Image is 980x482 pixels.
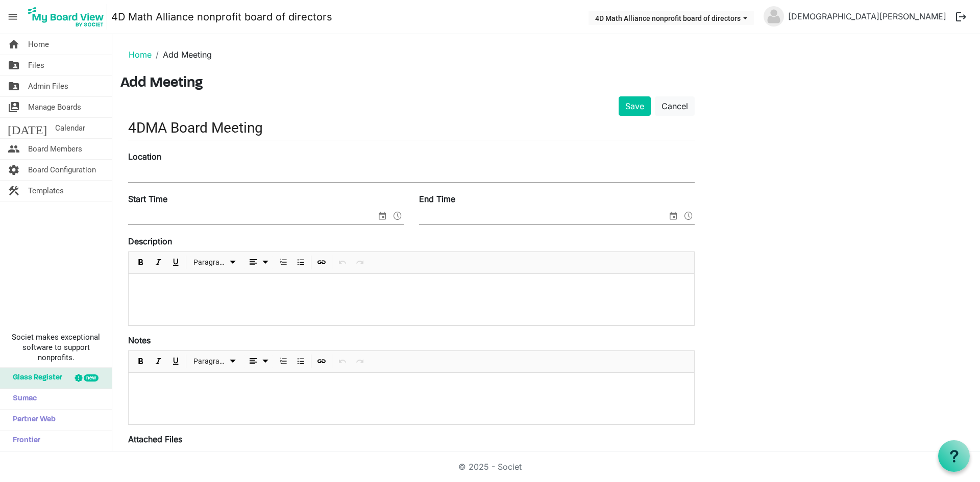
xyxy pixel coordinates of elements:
div: Insert Link [313,252,330,273]
a: 4D Math Alliance nonprofit board of directors [111,7,332,27]
span: [DATE] [8,118,47,138]
button: Numbered List [277,256,290,269]
button: Insert Link [315,355,329,368]
span: folder_shared [8,76,20,96]
div: Bulleted List [292,252,309,273]
span: Files [28,55,44,75]
button: logout [950,6,972,28]
span: select [667,209,679,222]
div: Formats [188,351,242,372]
a: [DEMOGRAPHIC_DATA][PERSON_NAME] [784,6,950,27]
label: End Time [419,193,455,205]
label: Start Time [128,193,167,205]
span: Manage Boards [28,97,81,117]
span: home [8,34,20,55]
span: Home [28,34,49,55]
span: switch_account [8,97,20,117]
span: Societ makes exceptional software to support nonprofits. [5,332,107,363]
label: Attached Files [128,433,182,445]
span: menu [3,7,22,27]
div: Numbered List [275,351,292,372]
div: Italic [150,351,167,372]
span: people [8,139,20,159]
img: My Board View Logo [25,4,107,30]
button: Bold [134,355,148,368]
div: Numbered List [275,252,292,273]
button: Numbered List [277,355,290,368]
span: Frontier [8,430,40,451]
div: Bold [132,252,150,273]
a: My Board View Logo [25,4,111,30]
a: Home [129,49,152,60]
span: Board Configuration [28,160,96,180]
button: Paragraph dropdownbutton [190,256,240,269]
button: Italic [152,355,165,368]
div: Alignments [242,351,275,372]
span: Glass Register [8,368,62,388]
span: Templates [28,181,64,201]
label: Location [128,150,161,163]
div: Bulleted List [292,351,309,372]
button: Bold [134,256,148,269]
span: Sumac [8,389,37,409]
button: Underline [169,256,183,269]
button: dropdownbutton [243,256,273,269]
li: Add Meeting [152,48,212,61]
input: Title [128,116,695,140]
div: Underline [167,252,184,273]
button: Bulleted List [294,355,308,368]
button: Italic [152,256,165,269]
div: Italic [150,252,167,273]
h3: Add Meeting [120,75,972,92]
button: 4D Math Alliance nonprofit board of directors dropdownbutton [589,11,754,25]
div: Bold [132,351,150,372]
label: Description [128,235,172,247]
button: Insert Link [315,256,329,269]
span: settings [8,160,20,180]
span: Calendar [55,118,85,138]
button: Underline [169,355,183,368]
div: Alignments [242,252,275,273]
span: Paragraph [193,355,227,368]
a: © 2025 - Societ [458,462,522,472]
span: Partner Web [8,410,56,430]
span: Board Members [28,139,82,159]
img: no-profile-picture.svg [764,6,784,27]
div: new [84,374,99,382]
div: Formats [188,252,242,273]
span: select [376,209,388,222]
button: Save [619,96,651,116]
label: Notes [128,334,151,346]
a: Cancel [655,96,695,116]
div: Underline [167,351,184,372]
span: Admin Files [28,76,68,96]
button: dropdownbutton [243,355,273,368]
span: folder_shared [8,55,20,75]
span: construction [8,181,20,201]
button: Paragraph dropdownbutton [190,355,240,368]
button: Bulleted List [294,256,308,269]
span: Paragraph [193,256,227,269]
div: Insert Link [313,351,330,372]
